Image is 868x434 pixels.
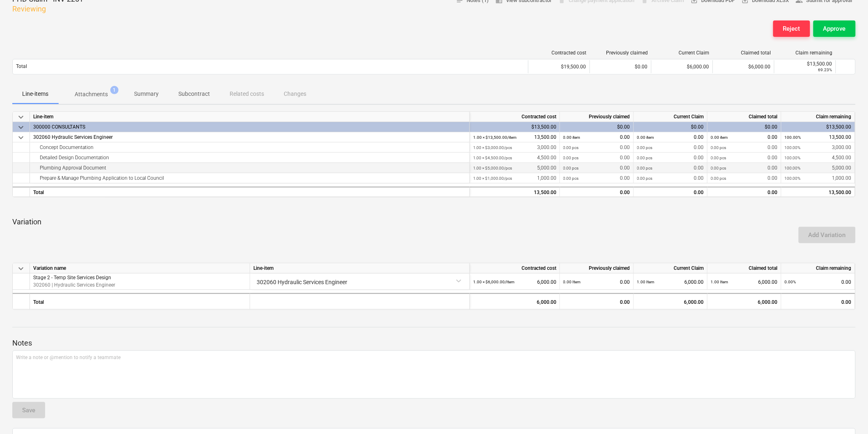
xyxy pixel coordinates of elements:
[708,112,781,122] div: Claimed total
[711,145,727,150] small: 0.00 pcs
[563,188,630,198] div: 0.00
[16,122,26,132] span: keyboard_arrow_down
[110,86,118,94] span: 1
[470,293,560,310] div: 6,000.00
[30,187,470,197] div: Total
[637,173,704,183] div: 0.00
[563,274,630,290] div: 0.00
[711,274,778,290] div: 6,000.00
[473,145,512,150] small: 1.00 × $3,000.00 / pcs
[16,63,27,70] p: Total
[785,166,801,170] small: 100.00%
[785,173,852,183] div: 1,000.00
[711,163,778,173] div: 0.00
[637,145,653,150] small: 0.00 pcs
[634,263,708,274] div: Current Claim
[637,188,704,198] div: 0.00
[563,176,579,181] small: 0.00 pcs
[711,132,778,142] div: 0.00
[711,142,778,153] div: 0.00
[781,122,855,132] div: $13,500.00
[785,132,852,142] div: 13,500.00
[711,173,778,183] div: 0.00
[16,264,26,274] span: keyboard_arrow_down
[33,281,115,288] p: 302060 | Hydraulic Services Engineer
[16,112,26,122] span: keyboard_arrow_down
[563,135,581,140] small: 0.00 item
[785,188,852,198] div: 13,500.00
[473,156,512,160] small: 1.00 × $4,500.00 / pcs
[560,122,634,132] div: $0.00
[778,50,833,56] div: Claim remaining
[785,163,852,173] div: 5,000.00
[785,142,852,153] div: 3,000.00
[563,163,630,173] div: 0.00
[473,274,556,290] div: 6,000.00
[30,112,470,122] div: Line-item
[637,163,704,173] div: 0.00
[473,166,512,170] small: 1.00 × $5,000.00 / pcs
[711,176,727,181] small: 0.00 pcs
[634,112,708,122] div: Current Claim
[33,274,115,281] p: Stage 2 - Temp Site Services Design
[708,122,781,132] div: $0.00
[473,188,556,198] div: 13,500.00
[134,90,159,98] p: Summary
[637,280,655,284] small: 1.00 Item
[785,145,801,150] small: 100.00%
[12,338,856,348] p: Notes
[781,112,855,122] div: Claim remaining
[12,4,83,14] p: Reviewing
[563,142,630,153] div: 0.00
[711,156,727,160] small: 0.00 pcs
[713,60,774,73] div: $6,000.00
[16,133,26,142] span: keyboard_arrow_down
[708,187,781,197] div: 0.00
[781,263,855,274] div: Claim remaining
[528,60,590,73] div: $19,500.00
[637,142,704,153] div: 0.00
[818,68,832,72] small: 69.23%
[33,142,466,153] div: Concept Documentation
[563,156,579,160] small: 0.00 pcs
[250,263,470,274] div: Line-item
[470,122,560,132] div: $13,500.00
[473,153,556,163] div: 4,500.00
[651,60,713,73] div: $6,000.00
[773,20,810,37] button: Reject
[532,50,587,56] div: Contracted cost
[470,112,560,122] div: Contracted cost
[785,135,801,140] small: 100.00%
[33,153,466,163] div: Detailed Design Documentation
[33,132,466,142] div: 302060 Hydraulic Services Engineer
[708,293,781,310] div: 6,000.00
[711,280,729,284] small: 1.00 Item
[785,280,796,284] small: 0.00%
[22,90,48,98] p: Line-items
[785,153,852,163] div: 4,500.00
[785,274,852,290] div: 0.00
[593,50,648,56] div: Previously claimed
[560,112,634,122] div: Previously claimed
[33,122,466,132] div: 300000 CONSULTANTS
[470,263,560,274] div: Contracted cost
[33,173,466,183] div: Prepare & Manage Plumbing Application to Local Council
[473,135,517,140] small: 1.00 × $13,500.00 / item
[637,135,654,140] small: 0.00 item
[178,90,210,98] p: Subcontract
[563,166,579,170] small: 0.00 pcs
[563,280,581,284] small: 0.00 Item
[473,163,556,173] div: 5,000.00
[785,156,801,160] small: 100.00%
[778,61,832,67] div: $13,500.00
[473,280,515,284] small: 1.00 × $6,000.00 / Item
[711,166,727,170] small: 0.00 pcs
[716,50,771,56] div: Claimed total
[637,176,653,181] small: 0.00 pcs
[783,23,800,34] div: Reject
[637,166,653,170] small: 0.00 pcs
[637,294,704,310] div: 6,000.00
[563,153,630,163] div: 0.00
[560,293,634,310] div: 0.00
[12,217,856,227] p: Variation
